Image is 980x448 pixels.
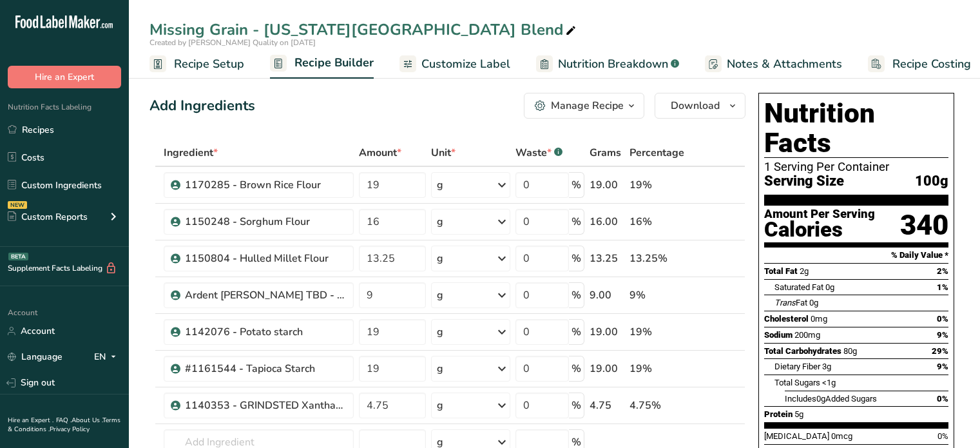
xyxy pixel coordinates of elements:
span: Cholesterol [764,314,809,324]
span: <1g [822,378,836,387]
span: Sodium [764,330,793,340]
span: 3g [822,362,831,371]
span: 200mg [794,330,820,340]
span: 0g [816,394,825,404]
a: Customize Label [399,50,510,79]
div: 19.00 [590,177,624,193]
div: 13.25 [590,251,624,266]
a: Recipe Setup [149,50,244,79]
span: Total Sugars [774,378,820,387]
span: Created by [PERSON_NAME] Quality on [DATE] [149,37,316,48]
div: 9.00 [590,287,624,303]
div: 4.75% [629,398,684,413]
span: 1% [937,282,948,292]
section: % Daily Value * [764,248,948,263]
span: Dietary Fiber [774,362,820,371]
button: Download [655,93,745,119]
span: 9% [937,362,948,371]
span: 2g [800,266,809,276]
span: Fat [774,298,807,307]
iframe: Intercom live chat [936,404,967,435]
div: 4.75 [590,398,624,413]
div: NEW [8,201,27,209]
div: BETA [8,253,28,260]
div: Calories [764,220,875,239]
span: [MEDICAL_DATA] [764,431,829,441]
a: Hire an Expert . [8,416,53,425]
div: g [437,251,443,266]
span: 0g [825,282,834,292]
div: 19% [629,361,684,376]
div: Manage Recipe [551,98,624,113]
span: Recipe Builder [294,54,374,72]
span: Notes & Attachments [727,55,842,73]
span: 2% [937,266,948,276]
div: Waste [515,145,562,161]
div: 16.00 [590,214,624,229]
span: Total Fat [764,266,798,276]
div: g [437,177,443,193]
span: 100g [915,173,948,190]
span: 0% [937,314,948,324]
span: 0g [809,298,818,307]
div: 340 [900,208,948,242]
div: Amount Per Serving [764,208,875,220]
a: About Us . [72,416,102,425]
div: g [437,361,443,376]
span: 5g [794,409,803,419]
div: 13.25% [629,251,684,266]
div: 1142076 - Potato starch [185,324,346,340]
a: Language [8,346,62,368]
span: Total Carbohydrates [764,346,841,356]
a: Privacy Policy [50,425,90,434]
span: Amount [359,145,401,161]
h1: Nutrition Facts [764,99,948,158]
span: 0% [937,431,948,441]
div: g [437,214,443,229]
span: 0% [937,394,948,404]
span: Includes Added Sugars [785,394,877,404]
div: 1170285 - Brown Rice Flour [185,177,346,193]
a: Recipe Builder [270,48,374,79]
span: Nutrition Breakdown [558,55,668,73]
span: Ingredient [164,145,218,161]
span: Download [671,98,720,113]
div: Custom Reports [8,210,88,224]
div: Missing Grain - [US_STATE][GEOGRAPHIC_DATA] Blend [149,18,579,41]
span: 0mg [811,314,827,324]
a: Terms & Conditions . [8,416,120,434]
div: 1150248 - Sorghum Flour [185,214,346,229]
button: Manage Recipe [524,93,644,119]
div: #1161544 - Tapioca Starch [185,361,346,376]
div: EN [94,349,121,365]
div: g [437,287,443,303]
span: Saturated Fat [774,282,823,292]
button: Hire an Expert [8,66,121,88]
span: Protein [764,409,793,419]
div: 9% [629,287,684,303]
span: Unit [431,145,456,161]
div: 1 Serving Per Container [764,161,948,173]
div: Add Ingredients [149,95,255,117]
span: Serving Size [764,173,844,190]
a: Nutrition Breakdown [536,50,679,79]
span: Customize Label [421,55,510,73]
span: 0mcg [831,431,852,441]
span: Recipe Costing [892,55,971,73]
span: Percentage [629,145,684,161]
div: 1140353 - GRINDSTED Xanthan 80 [185,398,346,413]
div: g [437,324,443,340]
span: 80g [843,346,857,356]
span: 9% [937,330,948,340]
div: g [437,398,443,413]
div: 19.00 [590,324,624,340]
a: FAQ . [56,416,72,425]
div: Ardent [PERSON_NAME] TBD - White Rice [185,287,346,303]
div: 1150804 - Hulled Millet Flour [185,251,346,266]
span: 29% [932,346,948,356]
a: Recipe Costing [868,50,971,79]
i: Trans [774,298,796,307]
span: Grams [590,145,621,161]
div: 16% [629,214,684,229]
a: Notes & Attachments [705,50,842,79]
